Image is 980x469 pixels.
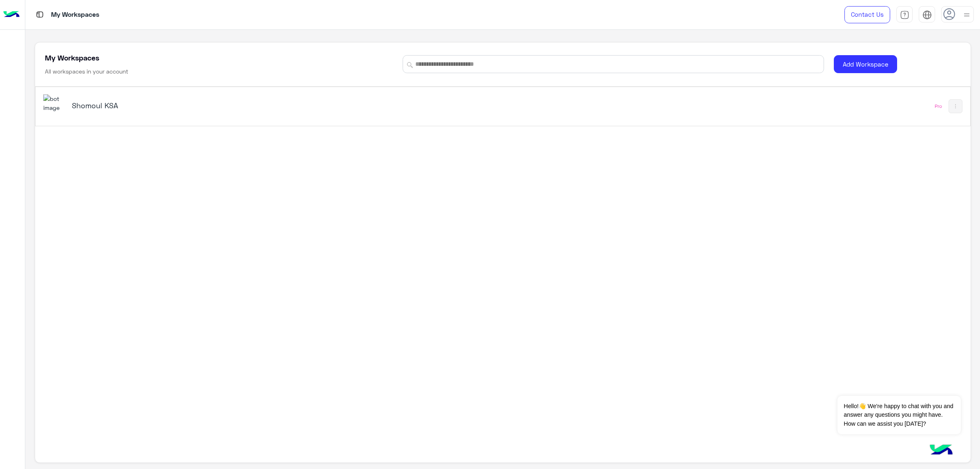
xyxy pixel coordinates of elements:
button: Add Workspace [834,55,897,74]
a: Contact Us [844,6,890,23]
div: Pro [935,103,942,109]
h5: My Workspaces [45,53,99,63]
p: My Workspaces [51,9,99,20]
img: tab [900,10,909,20]
img: profile [962,10,972,20]
img: tab [922,10,932,20]
h6: All workspaces in your account [45,67,128,76]
img: Logo [3,6,20,23]
img: tab [35,9,45,20]
span: Hello!👋 We're happy to chat with you and answer any questions you might have. How can we assist y... [837,396,960,434]
h5: Shomoul KSA [72,100,403,110]
a: tab [896,6,913,23]
img: hulul-logo.png [927,436,955,465]
img: 110260793960483 [43,94,65,112]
